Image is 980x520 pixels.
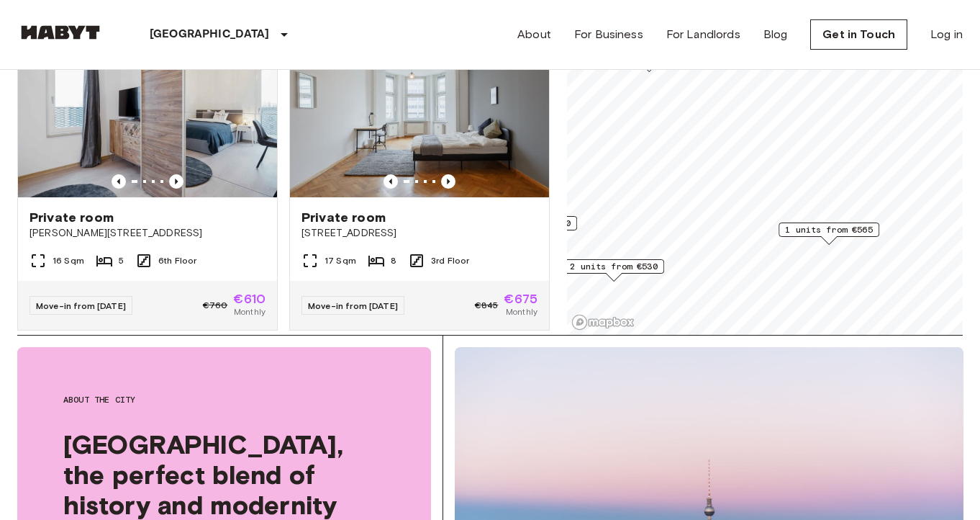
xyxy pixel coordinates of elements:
[301,209,386,226] span: Private room
[203,299,228,312] span: €760
[475,299,499,312] span: €845
[930,26,963,43] a: Log in
[570,260,658,273] span: 2 units from €530
[441,174,455,189] button: Previous image
[517,26,551,43] a: About
[234,305,266,318] span: Monthly
[63,393,385,406] span: About the city
[763,26,788,43] a: Blog
[112,174,126,189] button: Previous image
[785,223,873,236] span: 1 units from €565
[18,24,277,197] img: Marketing picture of unit DE-01-008-008-02HF
[169,174,183,189] button: Previous image
[30,226,266,241] span: [PERSON_NAME][STREET_ADDRESS]
[574,26,643,43] a: For Business
[53,254,84,267] span: 16 Sqm
[571,314,635,331] a: Mapbox logo
[289,24,550,331] a: Marketing picture of unit DE-01-047-07HPrevious imagePrevious imagePrivate room[STREET_ADDRESS]17...
[301,226,537,241] span: [STREET_ADDRESS]
[233,292,266,305] span: €610
[150,26,270,43] p: [GEOGRAPHIC_DATA]
[563,259,664,282] div: Map marker
[36,300,126,311] span: Move-in from [DATE]
[17,25,104,40] img: Habyt
[290,24,549,197] img: Marketing picture of unit DE-01-047-07H
[325,254,356,267] span: 17 Sqm
[158,254,196,267] span: 6th Floor
[810,19,907,50] a: Get in Touch
[119,254,124,267] span: 5
[504,292,537,305] span: €675
[506,305,537,318] span: Monthly
[30,209,114,226] span: Private room
[431,254,469,267] span: 3rd Floor
[666,26,740,43] a: For Landlords
[483,217,571,230] span: 1 units from €530
[391,254,396,267] span: 8
[384,174,398,189] button: Previous image
[779,223,879,245] div: Map marker
[308,300,398,311] span: Move-in from [DATE]
[63,429,385,520] span: [GEOGRAPHIC_DATA], the perfect blend of history and modernity
[17,24,278,331] a: Marketing picture of unit DE-01-008-008-02HFPrevious imagePrevious imagePrivate room[PERSON_NAME]...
